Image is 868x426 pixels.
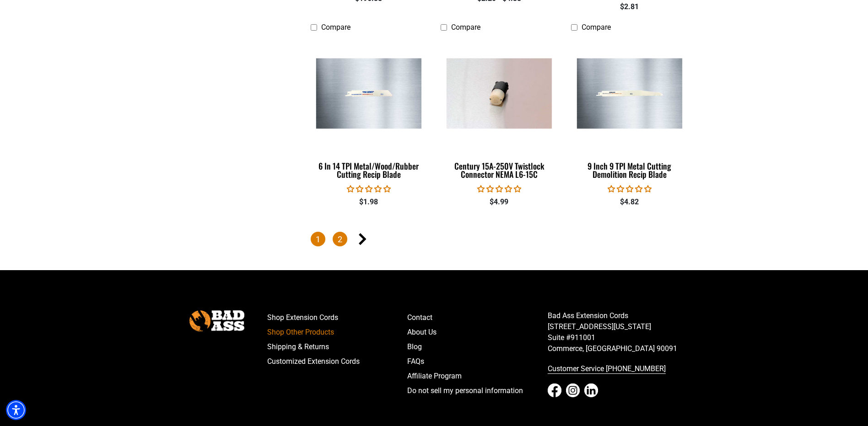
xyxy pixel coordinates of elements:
[582,23,611,32] span: Compare
[608,185,652,193] span: 0.00 stars
[267,325,408,340] a: Shop Other Products
[311,162,427,178] div: 6 In 14 TPI Metal/Wood/Rubber Cutting Recip Blade
[6,400,26,420] div: Accessibility Menu
[571,37,688,184] a: 9 Inch 9 TPI Metal Cutting Demolition Recip Blade 9 Inch 9 TPI Metal Cutting Demolition Recip Blade
[311,59,426,129] img: 6 In 14 TPI Metal/Wood/Rubber Cutting Recip Blade
[571,1,688,12] div: $2.81
[189,310,244,331] img: Bad Ass Extension Cords
[441,162,557,178] div: Century 15A-250V Twistlock Connector NEMA L6-15C
[311,197,427,208] div: $1.98
[566,383,580,397] a: Instagram - open in a new tab
[407,310,548,325] a: Contact
[407,340,548,354] a: Blog
[548,362,688,376] a: call 833-674-1699
[407,383,548,398] a: Do not sell my personal information
[407,369,548,383] a: Affiliate Program
[548,310,688,354] p: Bad Ass Extension Cords [STREET_ADDRESS][US_STATE] Suite #911001 Commerce, [GEOGRAPHIC_DATA] 90091
[571,162,688,178] div: 9 Inch 9 TPI Metal Cutting Demolition Recip Blade
[442,59,557,129] img: Century 15A-250V Twistlock Connector NEMA L6-15C
[451,23,480,32] span: Compare
[267,310,408,325] a: Shop Extension Cords
[407,325,548,340] a: About Us
[477,185,521,193] span: 0.00 stars
[267,340,408,354] a: Shipping & Returns
[441,37,557,184] a: Century 15A-250V Twistlock Connector NEMA L6-15C Century 15A-250V Twistlock Connector NEMA L6-15C
[333,232,347,246] a: Page 2
[311,232,688,248] nav: Pagination
[407,354,548,369] a: FAQs
[311,232,325,246] span: Page 1
[267,354,408,369] a: Customized Extension Cords
[347,185,391,193] span: 0.00 stars
[584,383,598,397] a: LinkedIn - open in a new tab
[321,23,350,32] span: Compare
[548,383,561,397] a: Facebook - open in a new tab
[571,197,688,208] div: $4.82
[441,197,557,208] div: $4.99
[355,232,369,246] a: Next page
[311,37,427,184] a: 6 In 14 TPI Metal/Wood/Rubber Cutting Recip Blade 6 In 14 TPI Metal/Wood/Rubber Cutting Recip Blade
[572,59,687,129] img: 9 Inch 9 TPI Metal Cutting Demolition Recip Blade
